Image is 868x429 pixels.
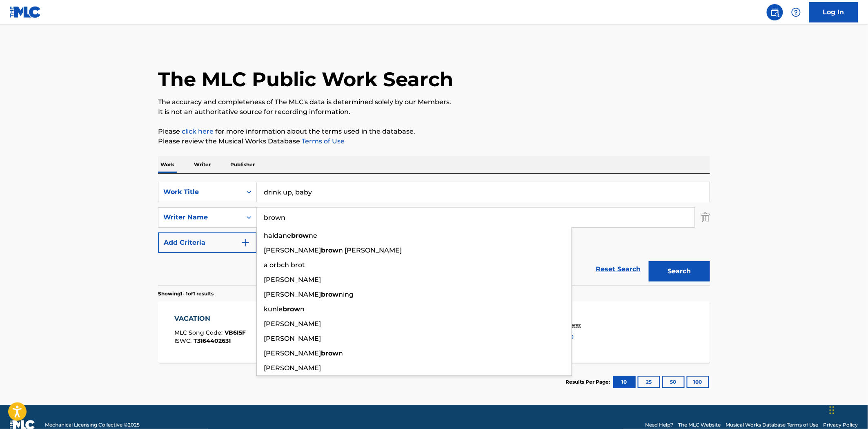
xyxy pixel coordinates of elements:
p: Please for more information about the terms used in the database. [158,127,710,136]
img: MLC Logo [10,6,41,18]
strong: brow [321,290,338,298]
strong: brow [291,232,309,239]
img: Delete Criterion [701,207,710,228]
strong: brow [283,305,300,313]
p: The accuracy and completeness of The MLC's data is determined solely by our Members. [158,97,710,107]
a: Public Search [767,4,783,20]
span: [PERSON_NAME] [264,246,321,254]
span: haldane [264,232,291,239]
a: Log In [809,2,858,22]
button: 100 [687,376,709,388]
span: VB6I5F [225,329,246,336]
button: 10 [613,376,636,388]
p: Results Per Page: [565,378,612,386]
div: Drag [830,398,835,422]
span: [PERSON_NAME] [264,290,321,298]
img: 9d2ae6d4665cec9f34b9.svg [240,238,250,248]
div: VACATION [175,314,246,324]
strong: brow [321,349,338,357]
p: Work [158,156,177,173]
iframe: Chat Widget [827,390,868,429]
span: [PERSON_NAME] [264,364,321,372]
a: Need Help? [645,421,674,429]
a: Terms of Use [300,137,345,145]
span: [PERSON_NAME] [264,320,321,328]
a: Privacy Policy [823,421,858,429]
span: [PERSON_NAME] [264,276,321,284]
span: ning [338,290,354,298]
a: VACATIONMLC Song Code:VB6I5FISWC:T3164402631Writers (1)[PERSON_NAME]Recording Artists (33)MAXIME.... [158,302,710,363]
span: n [300,305,305,313]
span: kunle [264,305,283,313]
form: Search Form [158,182,710,286]
span: a orbch brot [264,261,305,269]
a: Reset Search [592,260,645,278]
strong: brow [321,246,338,254]
div: Writer Name [163,212,237,222]
p: It is not an authoritative source for recording information. [158,107,710,117]
a: The MLC Website [679,421,721,429]
p: Publisher [228,156,257,173]
div: Help [788,4,804,20]
span: MLC Song Code : [175,329,225,336]
p: Writer [191,156,213,173]
button: Search [649,261,710,282]
span: [PERSON_NAME] [264,335,321,342]
p: Please review the Musical Works Database [158,136,710,146]
div: Work Title [163,187,237,197]
span: Mechanical Licensing Collective © 2025 [45,421,140,429]
a: Musical Works Database Terms of Use [726,421,819,429]
span: [PERSON_NAME] [264,349,321,357]
span: ne [309,232,317,239]
h1: The MLC Public Work Search [158,67,453,92]
span: ISWC : [175,337,194,344]
button: 25 [638,376,660,388]
img: help [791,7,801,17]
img: search [770,7,780,17]
span: T3164402631 [194,337,231,344]
p: Showing 1 - 1 of 1 results [158,290,214,297]
button: Add Criteria [158,232,257,253]
a: click here [182,127,214,135]
button: 50 [662,376,685,388]
span: n [PERSON_NAME] [338,246,402,254]
span: n [338,349,343,357]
